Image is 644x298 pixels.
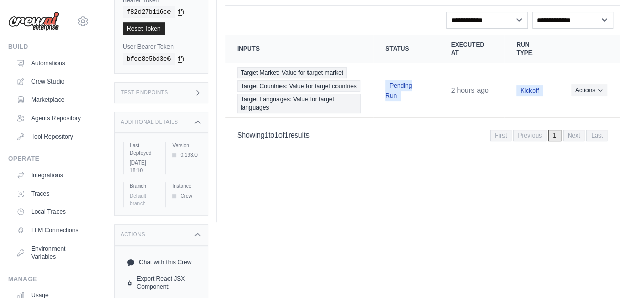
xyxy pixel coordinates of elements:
[172,182,199,190] label: Instance
[172,142,199,149] label: Version
[586,130,607,141] span: Last
[490,130,607,141] nav: Pagination
[237,80,360,92] span: Target Countries: Value for target countries
[12,128,89,145] a: Tool Repository
[451,86,489,94] time: September 19, 2025 at 17:57 AST
[12,110,89,126] a: Agents Repository
[8,12,59,31] img: Logo
[172,151,199,159] div: 0.193.0
[439,35,505,63] th: Executed at
[130,193,146,206] span: Default branch
[123,270,200,295] a: Export React JSX Component
[123,43,200,51] label: User Bearer Token
[284,131,288,139] span: 1
[504,35,558,63] th: Run Type
[121,119,178,125] h3: Additional Details
[225,35,620,148] section: Crew executions table
[490,130,511,141] span: First
[130,160,146,173] time: September 19, 2025 at 18:10 AST
[225,35,373,63] th: Inputs
[123,53,175,65] code: bfcc8e5bd3e6
[12,167,89,183] a: Integrations
[121,232,145,238] h3: Actions
[123,22,165,35] a: Reset Token
[237,67,347,78] span: Target Market: Value for target market
[121,90,169,96] h3: Test Endpoints
[225,122,620,148] nav: Pagination
[513,130,546,141] span: Previous
[8,275,89,283] div: Manage
[12,55,89,71] a: Automations
[12,185,89,202] a: Traces
[12,222,89,238] a: LLM Connections
[237,94,361,113] span: Target Languages: Value for target languages
[571,84,607,96] button: Actions for execution
[593,249,644,298] iframe: Chat Widget
[265,131,269,139] span: 1
[8,155,89,163] div: Operate
[123,6,175,18] code: f82d27b116ce
[12,240,89,265] a: Environment Variables
[237,67,361,113] a: View execution details for Target Market
[373,35,438,63] th: Status
[12,73,89,90] a: Crew Studio
[548,130,561,141] span: 1
[130,182,157,190] label: Branch
[516,85,543,96] span: Kickoff
[123,254,200,270] a: Chat with this Crew
[274,131,278,139] span: 1
[12,92,89,108] a: Marketplace
[172,192,199,200] div: Crew
[237,130,310,140] p: Showing to of results
[8,43,89,51] div: Build
[563,130,585,141] span: Next
[130,142,157,157] label: Last Deployed
[12,204,89,220] a: Local Traces
[385,80,412,101] span: Pending Run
